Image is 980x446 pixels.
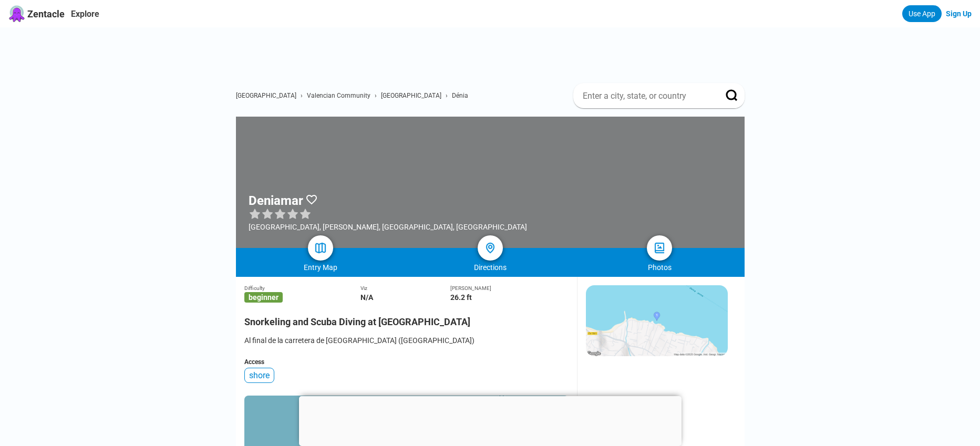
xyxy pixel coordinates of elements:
[301,92,303,99] span: ›
[236,92,296,99] a: [GEOGRAPHIC_DATA]
[575,263,745,272] div: Photos
[946,9,972,18] a: Sign Up
[452,92,468,99] a: Dénia
[653,242,666,254] img: photos
[307,92,370,99] a: Valencian Community
[450,285,569,291] div: [PERSON_NAME]
[244,358,569,366] div: Access
[586,285,728,356] img: staticmap
[360,285,450,291] div: Viz
[249,193,303,208] h1: Deniamar
[902,5,942,22] a: Use App
[381,92,441,99] a: [GEOGRAPHIC_DATA]
[244,285,361,291] div: Difficulty
[244,27,745,75] iframe: Advertisement
[375,92,377,99] span: ›
[249,223,527,231] div: [GEOGRAPHIC_DATA], [PERSON_NAME], [GEOGRAPHIC_DATA], [GEOGRAPHIC_DATA]
[446,92,448,99] span: ›
[314,242,327,254] img: map
[71,9,99,19] a: Explore
[244,335,569,346] div: Al final de la carretera de [GEOGRAPHIC_DATA] ([GEOGRAPHIC_DATA])
[244,292,283,303] span: beginner
[450,293,569,302] div: 26.2 ft
[405,263,575,272] div: Directions
[27,8,65,19] span: Zentacle
[484,242,497,254] img: directions
[8,5,25,22] img: Zentacle logo
[299,396,682,443] iframe: Advertisement
[360,293,450,302] div: N/A
[244,368,274,383] div: shore
[8,5,65,22] a: Zentacle logoZentacle
[308,235,333,261] a: map
[244,310,569,327] h2: Snorkeling and Scuba Diving at [GEOGRAPHIC_DATA]
[582,90,711,101] input: Enter a city, state, or country
[236,263,406,272] div: Entry Map
[647,235,672,261] a: photos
